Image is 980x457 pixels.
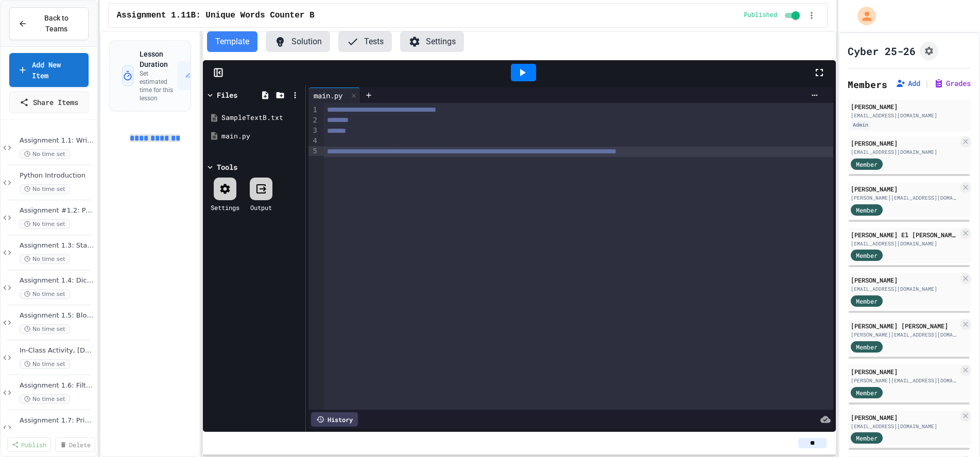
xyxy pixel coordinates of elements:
button: Tests [338,31,392,52]
div: [PERSON_NAME][EMAIL_ADDRESS][DOMAIN_NAME] [851,377,958,384]
div: [PERSON_NAME] [851,367,958,376]
span: Member [856,296,878,306]
div: [EMAIL_ADDRESS][DOMAIN_NAME] [851,423,958,430]
div: Files [217,90,237,100]
div: [PERSON_NAME] [851,275,958,285]
iframe: chat widget [895,371,970,415]
iframe: chat widget [937,416,970,447]
button: Template [207,31,257,52]
div: [PERSON_NAME] [851,138,958,148]
h1: Cyber 25-26 [848,44,916,58]
span: Assignment 1.3: Statistical Calculations [20,241,95,250]
span: No time set [20,149,70,159]
div: 4 [308,136,319,146]
span: Member [856,205,878,215]
span: No time set [20,254,70,264]
span: Member [856,160,878,169]
button: Solution [266,31,330,52]
button: Back to Teams [9,7,89,40]
div: Content is published and visible to students [744,9,802,22]
span: Member [856,388,878,397]
span: Member [856,251,878,260]
div: Settings [211,203,239,212]
div: Admin [851,120,870,129]
p: Set estimated time for this lesson [140,69,177,102]
button: Settings [400,31,464,52]
div: 1 [308,105,319,115]
div: My Account [847,4,879,28]
a: Publish [7,437,51,452]
span: | [924,77,930,90]
div: Output [250,203,272,212]
div: 2 [308,115,319,126]
div: main.py [308,87,360,103]
span: Python Introduction [20,171,95,180]
button: Add [896,78,920,89]
a: Add New Item [9,53,89,87]
h2: Members [848,77,887,92]
span: Assignment 1.6: Filtering IP Addresses [20,381,95,390]
div: 3 [308,126,319,136]
div: [EMAIL_ADDRESS][DOMAIN_NAME] [851,148,958,156]
div: [EMAIL_ADDRESS][DOMAIN_NAME] [851,240,958,248]
span: Assignment 1.5: Blood Type Data [20,311,95,320]
span: No time set [20,324,70,334]
div: [PERSON_NAME] [851,102,968,111]
div: History [311,412,358,427]
span: Assignment #1.2: Parsing Time Data [20,206,95,215]
button: Grades [934,78,971,89]
div: [PERSON_NAME][EMAIL_ADDRESS][DOMAIN_NAME] [851,331,958,339]
button: Assignment Settings [920,42,938,60]
div: [PERSON_NAME] [851,413,958,422]
div: [PERSON_NAME][EMAIL_ADDRESS][DOMAIN_NAME] [851,194,958,202]
h3: Lesson Duration [140,49,177,69]
span: Member [856,342,878,351]
span: Assignment 1.1: Writing data to a file [20,136,95,145]
span: Assignment 1.4: Dice Probabilities [20,276,95,285]
span: No time set [20,394,70,404]
span: Assignment 1.7: Prime factorization [20,416,95,425]
a: Share Items [9,91,89,113]
a: Delete [55,437,95,452]
div: [PERSON_NAME] [851,184,958,194]
div: main.py [308,90,348,101]
div: main.py [221,131,302,142]
span: Assignment 1.11B: Unique Words Counter B [117,9,315,22]
div: [PERSON_NAME] [PERSON_NAME] [851,321,958,330]
span: No time set [20,219,70,229]
span: No time set [20,359,70,369]
span: In-Class Activity, [DATE] [20,346,95,355]
span: No time set [20,289,70,299]
button: Set Time [177,61,223,90]
div: Tools [217,162,237,172]
div: 5 [308,146,319,156]
div: [PERSON_NAME] El [PERSON_NAME] [851,230,958,239]
span: Back to Teams [33,13,80,34]
div: SampleTextB.txt [221,113,302,123]
span: No time set [20,184,70,194]
span: Published [744,11,777,20]
span: Member [856,433,878,443]
div: [EMAIL_ADDRESS][DOMAIN_NAME] [851,112,968,119]
div: [EMAIL_ADDRESS][DOMAIN_NAME] [851,285,958,293]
